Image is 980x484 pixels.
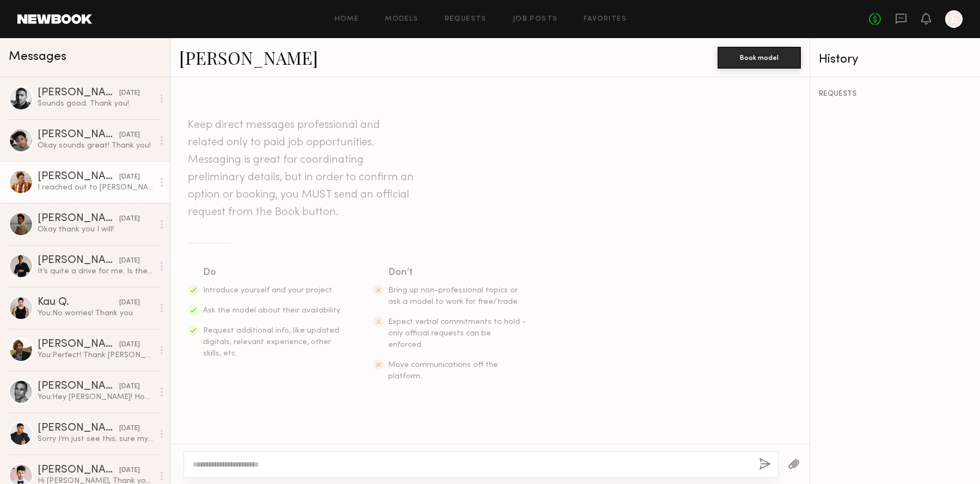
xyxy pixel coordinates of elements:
a: E [945,10,963,28]
span: Ask the model about their availability. [203,307,341,314]
a: Book model [718,52,801,62]
div: REQUESTS [819,90,971,98]
span: Request additional info, like updated digitals, relevant experience, other skills, etc. [203,327,339,357]
a: Favorites [584,16,627,23]
div: Do [203,265,342,280]
div: [PERSON_NAME] [38,255,119,266]
div: Okay thank you I will! [38,224,154,235]
div: [DATE] [119,130,140,140]
span: Messages [9,51,66,63]
div: [PERSON_NAME] [38,381,119,392]
div: [PERSON_NAME] [38,130,119,140]
div: You: Hey [PERSON_NAME]! Hope you’re doing well. This is [PERSON_NAME] from Rebel Marketing, an ag... [38,392,154,402]
div: [DATE] [119,424,140,434]
div: History [819,53,971,66]
button: Book model [718,47,801,69]
div: [DATE] [119,172,140,182]
div: [DATE] [119,340,140,350]
div: Sounds good. Thank you! [38,99,154,109]
div: [DATE] [119,465,140,476]
div: [PERSON_NAME] [38,423,119,434]
div: It’s quite a drive for me. Is there any chance we can do a virtual meeting or any other alternative? [38,266,154,277]
div: [PERSON_NAME] [38,339,119,350]
a: Models [385,16,418,23]
div: You: No worries! Thank you [38,308,154,318]
div: Don’t [388,265,528,280]
div: [PERSON_NAME] [38,465,119,476]
span: Introduce yourself and your project. [203,287,334,294]
div: [PERSON_NAME] [38,213,119,224]
div: Kau Q. [38,297,119,308]
div: Sorry I’m just see this; sure my number is [PHONE_NUMBER] Talk soon! [38,434,154,444]
a: [PERSON_NAME] [179,46,318,69]
a: Home [335,16,359,23]
div: [PERSON_NAME] [38,171,119,182]
a: Requests [445,16,487,23]
div: [DATE] [119,382,140,392]
span: Bring up non-professional topics or ask a model to work for free/trade. [388,287,519,305]
div: [DATE] [119,256,140,266]
span: Expect verbal commitments to hold - only official requests can be enforced. [388,318,526,348]
a: Job Posts [513,16,558,23]
div: I reached out to [PERSON_NAME] and we are going to meet [DATE] same time. Thank you! [38,182,154,193]
div: Okay sounds great! Thank you! [38,140,154,151]
div: [PERSON_NAME] [38,88,119,99]
div: [DATE] [119,214,140,224]
div: [DATE] [119,298,140,308]
span: Move communications off the platform. [388,362,498,380]
div: You: Perfect! Thank [PERSON_NAME] [38,350,154,360]
div: [DATE] [119,88,140,99]
header: Keep direct messages professional and related only to paid job opportunities. Messaging is great ... [188,117,416,221]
